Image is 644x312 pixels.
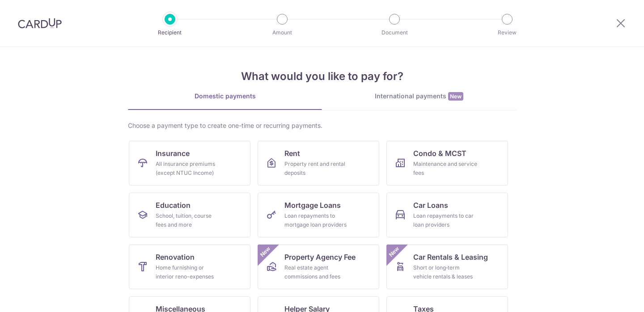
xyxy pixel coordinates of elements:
[156,263,220,281] div: Home furnishing or interior reno-expenses
[386,141,508,186] a: Condo & MCSTMaintenance and service fees
[128,92,322,101] div: Domestic payments
[284,263,349,281] div: Real estate agent commissions and fees
[156,148,190,159] span: Insurance
[249,28,315,37] p: Amount
[156,200,191,211] span: Education
[413,252,488,262] span: Car Rentals & Leasing
[322,92,516,101] div: International payments
[413,200,448,211] span: Car Loans
[258,141,379,186] a: RentProperty rent and rental deposits
[586,285,635,308] iframe: Opens a widget where you can find more information
[156,252,195,262] span: Renovation
[448,92,463,101] span: New
[413,148,466,159] span: Condo & MCST
[156,211,220,229] div: School, tuition, course fees and more
[258,245,273,259] span: New
[284,211,349,229] div: Loan repayments to mortgage loan providers
[129,141,250,186] a: InsuranceAll insurance premiums (except NTUC Income)
[137,28,203,37] p: Recipient
[413,211,478,229] div: Loan repayments to car loan providers
[387,245,402,259] span: New
[258,245,379,289] a: Property Agency FeeReal estate agent commissions and feesNew
[284,160,349,177] div: Property rent and rental deposits
[284,200,341,211] span: Mortgage Loans
[258,193,379,237] a: Mortgage LoansLoan repayments to mortgage loan providers
[284,148,300,159] span: Rent
[386,245,508,289] a: Car Rentals & LeasingShort or long‑term vehicle rentals & leasesNew
[128,121,516,130] div: Choose a payment type to create one-time or recurring payments.
[413,263,478,281] div: Short or long‑term vehicle rentals & leases
[361,28,428,37] p: Document
[129,193,250,237] a: EducationSchool, tuition, course fees and more
[386,193,508,237] a: Car LoansLoan repayments to car loan providers
[156,160,220,177] div: All insurance premiums (except NTUC Income)
[129,245,250,289] a: RenovationHome furnishing or interior reno-expenses
[128,68,516,84] h4: What would you like to pay for?
[284,252,356,262] span: Property Agency Fee
[18,18,62,29] img: CardUp
[413,160,478,177] div: Maintenance and service fees
[474,28,540,37] p: Review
